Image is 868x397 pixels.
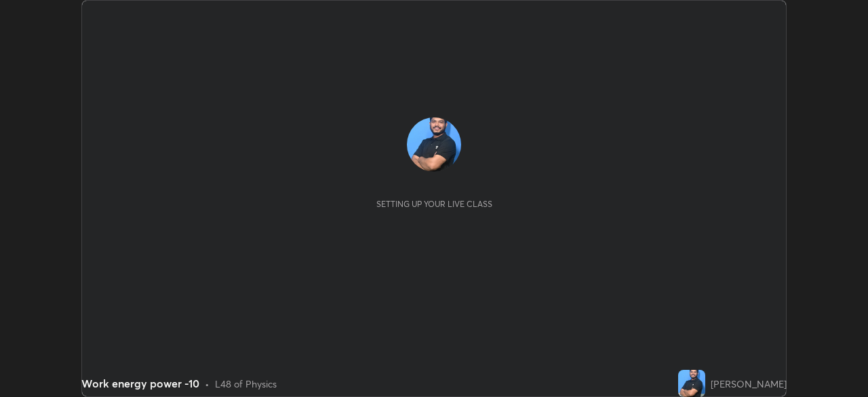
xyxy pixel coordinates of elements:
[376,199,492,209] div: Setting up your live class
[205,377,210,391] div: •
[678,370,705,397] img: f2301bd397bc4cf78b0e65b0791dc59c.jpg
[407,117,461,172] img: f2301bd397bc4cf78b0e65b0791dc59c.jpg
[81,375,199,392] div: Work energy power -10
[215,377,277,391] div: L48 of Physics
[711,377,787,391] div: [PERSON_NAME]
